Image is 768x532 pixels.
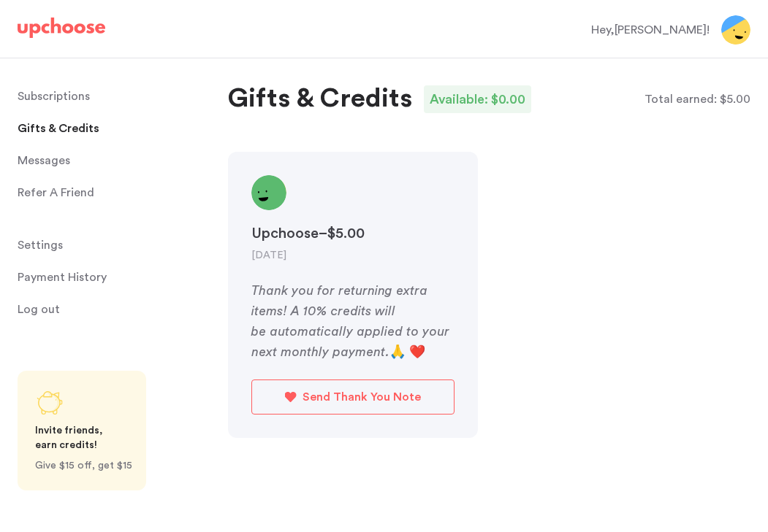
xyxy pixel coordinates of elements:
[18,114,99,143] span: Gifts & Credits
[389,345,406,358] span: 🙏
[228,82,412,117] p: Gifts & Credits
[18,371,146,490] a: Share UpChoose
[251,280,455,362] p: Thank you for returning extra items! A 10% credits will be automatically applied to your next mon...
[18,82,90,111] p: Subscriptions
[18,114,184,143] a: Gifts & Credits
[251,379,455,415] button: Send Thank You Note
[327,226,365,241] span: $5.00
[430,88,488,110] p: Available:
[18,231,184,260] a: Settings
[251,222,455,245] div: Upchoose –
[303,388,421,407] p: Send Thank You Note
[18,295,60,324] span: Log out
[720,93,750,105] span: $5.00
[18,263,184,292] a: Payment History
[18,82,184,111] a: Subscriptions
[18,18,105,38] img: UpChoose
[18,178,184,207] a: Refer A Friend
[18,263,107,292] p: Payment History
[409,345,425,358] span: ❤️
[18,146,184,175] a: Messages
[591,21,710,39] div: Hey, [PERSON_NAME] !
[285,392,297,402] img: heart
[645,90,717,108] p: Total earned:
[18,231,63,260] span: Settings
[491,93,525,106] span: $0.00
[251,250,286,261] time: [DATE]
[18,18,105,45] a: UpChoose
[18,178,94,207] p: Refer A Friend
[18,295,184,324] a: Log out
[18,146,70,175] span: Messages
